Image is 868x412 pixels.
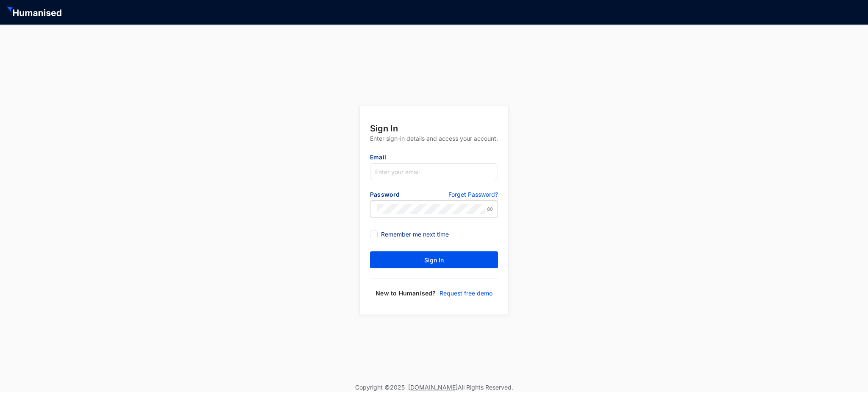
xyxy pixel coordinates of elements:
img: HeaderHumanisedNameIcon.51e74e20af0cdc04d39a069d6394d6d9.svg [7,6,63,18]
p: Email [370,153,498,163]
a: [DOMAIN_NAME] [408,384,458,391]
p: New to Humanised? [376,289,436,298]
button: Sign In [370,251,498,268]
span: eye-invisible [487,206,493,212]
p: Enter sign-in details and access your account. [370,134,498,153]
a: Forget Password? [448,190,498,200]
p: Sign In [370,122,498,134]
p: Password [370,190,434,200]
input: Enter your email [370,163,498,180]
a: Request free demo [436,289,492,298]
p: Copyright © 2025 All Rights Reserved. [355,383,513,392]
span: Remember me next time [378,230,452,239]
span: Sign In [424,256,444,264]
